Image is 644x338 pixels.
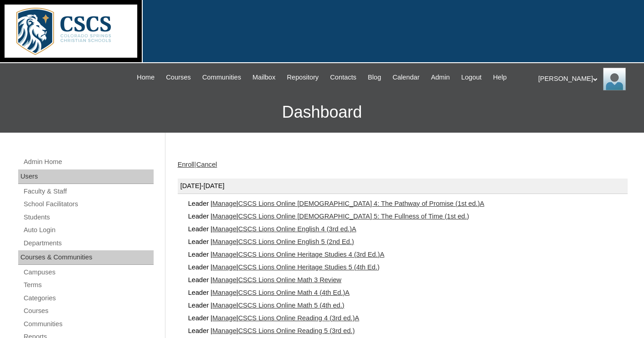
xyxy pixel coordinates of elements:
a: Manage [212,302,236,309]
a: Manage [212,289,236,296]
a: CSCS Lions Online Heritage Studies 4 (3rd Ed.)A [238,251,384,258]
span: Calendar [393,72,419,83]
span: Courses [166,72,191,83]
a: Communities [198,72,246,83]
div: Leader | | [187,273,628,286]
a: Courses [23,305,154,317]
a: Manage [212,263,236,271]
a: Faculty & Staff [23,186,154,197]
a: Terms [23,279,154,291]
span: Mailbox [253,72,276,83]
div: [PERSON_NAME] [538,68,635,90]
a: CSCS Lions Online [DEMOGRAPHIC_DATA] 4: The Pathway of Promise (1st ed.)A [238,200,484,207]
a: Manage [212,213,236,220]
div: Leader | | [187,299,628,312]
a: Manage [212,225,236,233]
a: CSCS Lions Online [DEMOGRAPHIC_DATA] 5: The Fullness of Time (1st ed.) [238,213,469,220]
a: Cancel [196,161,217,168]
a: CSCS Lions Online Reading 4 (3rd ed.)A [238,314,359,322]
a: CSCS Lions Online Math 5 (4th ed.) [238,302,344,309]
span: Repository [287,72,319,83]
span: Admin [431,72,450,83]
a: CSCS Lions Online Math 4 (4th Ed.)A [238,289,349,296]
a: Manage [212,238,236,245]
a: Manage [212,276,236,283]
img: logo-white.png [5,5,137,58]
a: CSCS Lions Online Math 3 Review [238,276,341,283]
a: Logout [457,72,486,83]
a: Admin [426,72,454,83]
div: Courses & Communities [18,250,154,265]
span: Communities [202,72,241,83]
a: Manage [212,314,236,322]
a: Manage [212,251,236,258]
a: Help [489,72,511,83]
h3: Dashboard [5,92,639,133]
a: Students [23,212,154,223]
div: Leader | | [187,324,628,337]
a: Categories [23,293,154,304]
div: Users [18,169,154,184]
a: Contacts [325,72,361,83]
span: Contacts [330,72,356,83]
a: Repository [282,72,323,83]
a: Auto Login [23,224,154,236]
a: Mailbox [248,72,280,83]
div: Leader | | [187,312,628,324]
div: Leader | | [187,261,628,273]
a: Departments [23,238,154,249]
a: Calendar [388,72,424,83]
span: Home [137,72,155,83]
a: CSCS Lions Online Reading 5 (3rd ed.) [238,327,355,334]
div: | [178,160,628,169]
a: CSCS Lions Online Heritage Studies 5 (4th Ed.) [238,263,379,271]
a: CSCS Lions Online English 5 (2nd Ed.) [238,238,354,245]
a: School Facilitators [23,199,154,210]
span: Logout [461,72,482,83]
a: Admin Home [23,156,154,168]
div: Leader | | [187,248,628,261]
a: Campuses [23,267,154,278]
span: Help [493,72,507,83]
a: Manage [212,327,236,334]
a: Enroll [178,161,195,168]
div: Leader | | [187,210,628,223]
a: Home [132,72,159,83]
div: Leader | | [187,197,628,210]
img: Kathy Landers [603,68,626,90]
a: Manage [212,200,236,207]
a: Courses [161,72,195,83]
div: Leader | | [187,223,628,235]
a: Communities [23,318,154,330]
a: Blog [363,72,385,83]
div: Leader | | [187,235,628,248]
div: Leader | | [187,286,628,299]
span: Blog [368,72,381,83]
a: CSCS Lions Online English 4 (3rd ed.)A [238,225,356,233]
div: [DATE]-[DATE] [178,179,628,194]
